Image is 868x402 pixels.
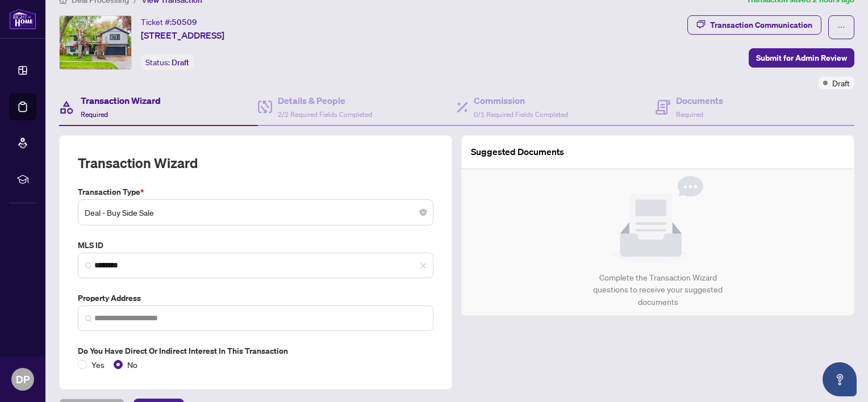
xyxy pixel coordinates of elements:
label: Transaction Type [78,186,433,198]
img: search_icon [85,315,92,322]
h4: Commission [474,94,568,107]
div: Status: [141,55,194,70]
span: Draft [172,57,189,68]
span: close-circle [420,209,427,216]
img: IMG-40735652_1.jpg [60,16,131,69]
img: search_icon [85,262,92,269]
img: logo [9,9,36,30]
span: Yes [87,358,109,371]
label: Property Address [78,292,433,304]
button: Open asap [823,362,857,396]
div: Complete the Transaction Wizard questions to receive your suggested documents [581,271,735,309]
label: Do you have direct or indirect interest in this transaction [78,345,433,357]
div: Ticket #: [141,15,197,28]
span: Deal - Buy Side Sale [85,202,427,223]
span: No [123,358,142,371]
img: Null State Icon [612,176,703,262]
label: MLS ID [78,239,433,252]
article: Suggested Documents [471,145,564,159]
span: Required [676,110,703,119]
h2: Transaction Wizard [78,154,198,172]
span: Submit for Admin Review [756,49,847,67]
span: DP [16,371,30,387]
h4: Documents [676,94,723,107]
h4: Transaction Wizard [81,94,161,107]
button: Transaction Communication [687,15,821,35]
div: Transaction Communication [710,16,812,34]
span: 2/2 Required Fields Completed [278,110,372,119]
h4: Details & People [278,94,372,107]
span: 0/1 Required Fields Completed [474,110,568,119]
span: 50509 [172,17,197,27]
button: Submit for Admin Review [749,48,854,68]
span: [STREET_ADDRESS] [141,28,224,42]
span: close [420,262,427,269]
span: Draft [832,77,850,89]
span: Required [81,110,108,119]
span: ellipsis [837,23,845,31]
